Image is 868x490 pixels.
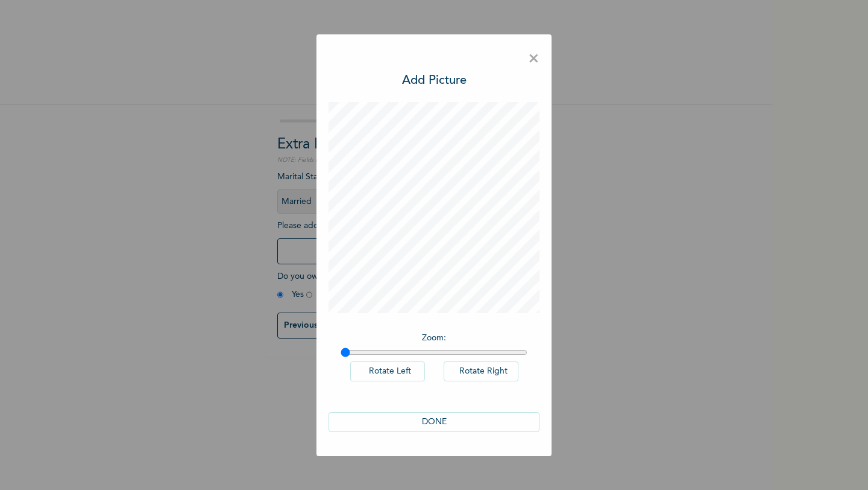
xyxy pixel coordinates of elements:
[528,46,539,72] span: ×
[341,332,527,345] p: Zoom :
[402,72,467,90] h3: Add Picture
[350,361,425,381] button: Rotate Left
[277,221,494,270] span: Please add a recent Passport Photograph
[329,412,539,432] button: DONE
[444,361,518,381] button: Rotate Right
